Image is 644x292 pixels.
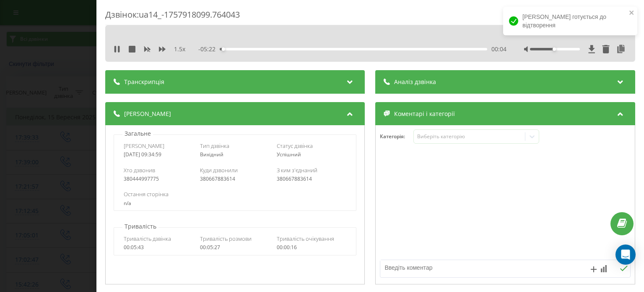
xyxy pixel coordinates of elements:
[124,166,155,174] span: Хто дзвонив
[124,176,194,182] div: 380444997775
[124,245,194,250] div: 00:05:43
[417,133,522,140] div: Виберіть категорію
[124,152,194,158] div: [DATE] 09:34:59
[124,142,164,150] span: [PERSON_NAME]
[124,78,164,86] span: Транскрипція
[277,166,317,174] span: З ким з'єднаний
[222,47,225,51] div: Accessibility label
[395,110,455,118] span: Коментарі і категорії
[629,9,635,17] button: close
[503,7,637,35] div: [PERSON_NAME] готується до відтворення
[277,142,313,150] span: Статус дзвінка
[277,245,347,250] div: 00:00:16
[200,176,270,182] div: 380667883614
[124,110,171,118] span: [PERSON_NAME]
[124,190,169,198] span: Остання сторінка
[174,45,185,53] span: 1.5 x
[105,9,635,25] div: Дзвінок : ua14_-1757918099.764043
[200,245,270,250] div: 00:05:27
[200,166,238,174] span: Куди дзвонили
[124,200,346,206] div: n/a
[491,45,506,53] span: 00:04
[124,235,171,242] span: Тривалість дзвінка
[200,235,252,242] span: Тривалість розмови
[122,129,153,138] p: Загальне
[277,151,301,158] span: Успішний
[553,47,556,51] div: Accessibility label
[200,151,224,158] span: Вихідний
[200,142,230,150] span: Тип дзвінка
[380,134,414,139] h4: Категорія :
[615,245,636,265] div: Open Intercom Messenger
[122,222,158,231] p: Тривалість
[277,176,347,182] div: 380667883614
[395,78,436,86] span: Аналіз дзвінка
[199,45,220,53] span: - 05:22
[277,235,334,242] span: Тривалість очікування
